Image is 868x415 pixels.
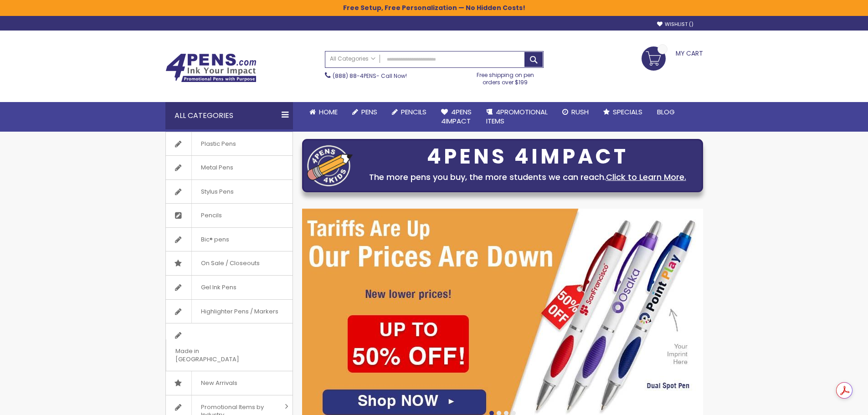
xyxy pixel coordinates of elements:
span: Bic® pens [191,228,238,251]
a: Stylus Pens [166,180,293,204]
span: - Call Now! [333,72,407,80]
a: Wishlist [657,21,693,28]
span: Pencils [401,107,426,117]
a: 4PROMOTIONALITEMS [479,102,555,132]
a: Pencils [385,102,434,122]
a: Metal Pens [166,156,293,179]
a: Bic® pens [166,228,293,251]
span: Blog [657,107,675,117]
span: Stylus Pens [191,180,243,204]
span: Specials [613,107,642,117]
span: Rush [571,107,589,117]
span: Metal Pens [191,156,242,179]
a: Home [302,102,345,122]
span: Plastic Pens [191,132,245,156]
a: Made in [GEOGRAPHIC_DATA] [166,323,293,371]
span: 4Pens 4impact [441,107,472,126]
span: All Categories [330,55,375,62]
a: Rush [555,102,596,122]
a: (888) 88-4PENS [333,72,376,80]
img: four_pen_logo.png [307,145,353,186]
a: Specials [596,102,650,122]
a: Click to Learn More. [606,171,686,183]
div: 4PENS 4IMPACT [357,147,698,166]
span: Pencils [191,204,231,227]
a: Pens [345,102,385,122]
span: New Arrivals [191,371,247,395]
span: Made in [GEOGRAPHIC_DATA] [166,339,270,371]
img: 4Pens Custom Pens and Promotional Products [165,53,257,82]
a: 4Pens4impact [434,102,479,132]
span: On Sale / Closeouts [191,251,269,275]
a: All Categories [325,51,380,67]
a: Plastic Pens [166,132,293,156]
div: The more pens you buy, the more students we can reach. [357,171,698,184]
div: All Categories [165,102,293,129]
div: Free shipping on pen orders over $199 [467,68,544,86]
a: Blog [650,102,682,122]
span: Pens [361,107,377,117]
a: Pencils [166,204,293,227]
a: New Arrivals [166,371,293,395]
span: Gel Ink Pens [191,276,246,299]
span: Highlighter Pens / Markers [191,300,288,323]
a: On Sale / Closeouts [166,251,293,275]
a: Gel Ink Pens [166,276,293,299]
span: 4PROMOTIONAL ITEMS [486,107,548,126]
a: Highlighter Pens / Markers [166,300,293,323]
span: Home [319,107,338,117]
